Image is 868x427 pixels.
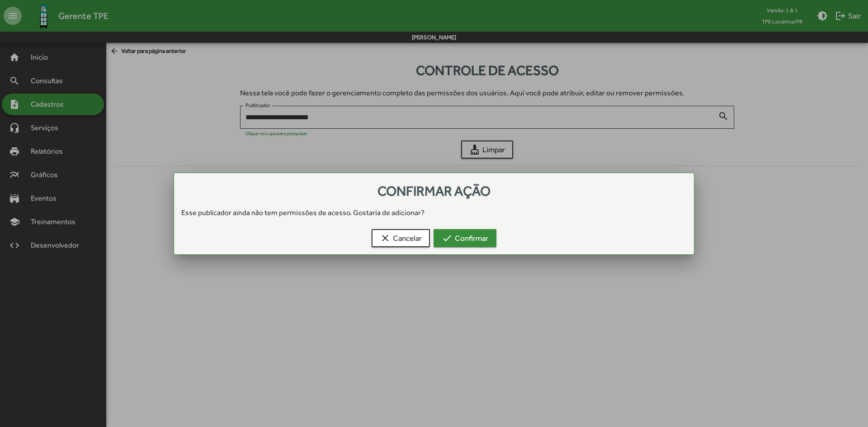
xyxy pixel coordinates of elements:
[442,233,453,244] mat-icon: check
[174,207,694,218] div: Esse publicador ainda não tem permissões de acesso. Gostaria de adicionar?
[380,233,391,244] mat-icon: clear
[372,229,430,247] button: Cancelar
[377,183,491,199] span: Confirmar ação
[434,229,496,247] button: Confirmar
[442,230,488,246] span: Confirmar
[380,230,422,246] span: Cancelar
